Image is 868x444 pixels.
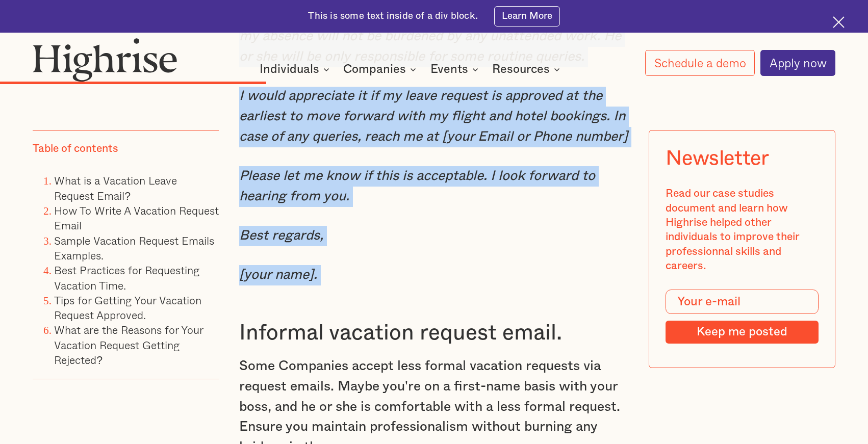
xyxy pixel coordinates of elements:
[666,321,819,344] input: Keep me posted
[239,320,629,347] h3: Informal vacation request email.
[645,50,755,76] a: Schedule a demo
[54,172,177,203] a: What is a Vacation Leave Request Email?
[492,63,563,75] div: Resources
[33,142,118,156] div: Table of contents
[260,63,319,75] div: Individuals
[308,10,477,22] div: This is some text inside of a div block.
[54,321,203,368] a: What are the Reasons for Your Vacation Request Getting Rejected?
[666,290,819,314] input: Your e-mail
[239,89,628,143] em: I would appreciate it if my leave request is approved at the earliest to move forward with my fli...
[666,147,769,170] div: Newsletter
[239,169,595,203] em: Please let me know if this is acceptable. I look forward to hearing from you.
[494,6,560,27] a: Learn More
[260,63,333,75] div: Individuals
[760,50,836,76] a: Apply now
[239,268,317,281] em: [your name].
[666,187,819,273] div: Read our case studies document and learn how Highrise helped other individuals to improve their p...
[666,290,819,344] form: Modal Form
[54,202,219,233] a: How To Write A Vacation Request Email
[430,63,468,75] div: Events
[54,232,214,264] a: Sample Vacation Request Emails Examples.
[54,292,201,323] a: Tips for Getting Your Vacation Request Approved.
[343,63,406,75] div: Companies
[343,63,419,75] div: Companies
[492,63,550,75] div: Resources
[33,38,178,82] img: Highrise logo
[239,229,323,242] em: Best regards,
[833,16,845,28] img: Cross icon
[54,262,199,293] a: Best Practices for Requesting Vacation Time.
[430,63,481,75] div: Events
